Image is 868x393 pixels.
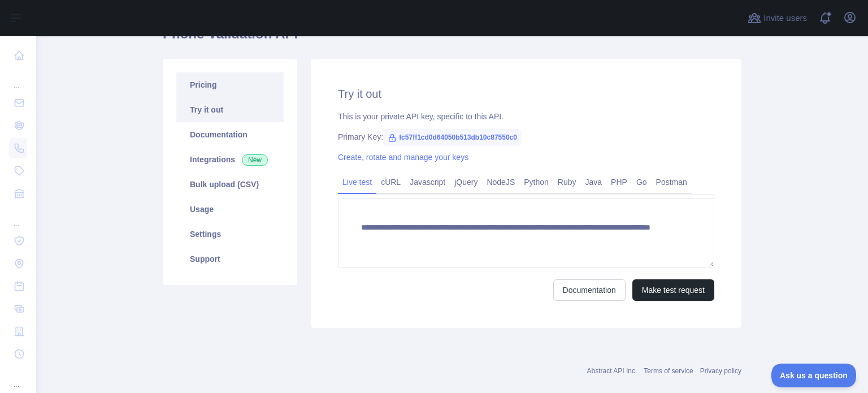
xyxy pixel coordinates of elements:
[338,131,714,142] div: Primary Key:
[338,153,468,162] a: Create, rotate and manage your keys
[771,364,857,387] iframe: Toggle Customer Support
[338,111,714,122] div: This is your private API key, specific to this API.
[9,206,27,228] div: ...
[242,154,268,166] span: New
[553,279,626,301] a: Documentation
[338,173,376,191] a: Live test
[176,72,284,97] a: Pricing
[176,247,284,271] a: Support
[176,147,284,172] a: Integrations New
[176,222,284,247] a: Settings
[9,366,27,389] div: ...
[553,173,581,191] a: Ruby
[176,97,284,122] a: Try it out
[606,173,632,191] a: PHP
[581,173,607,191] a: Java
[644,367,693,375] a: Terms of service
[176,172,284,197] a: Bulk upload (CSV)
[482,173,519,191] a: NodeJS
[632,173,652,191] a: Go
[9,68,27,90] div: ...
[163,25,741,52] h1: Phone Validation API
[587,367,637,375] a: Abstract API Inc.
[700,367,741,375] a: Privacy policy
[763,12,807,25] span: Invite users
[176,197,284,222] a: Usage
[338,86,714,102] h2: Try it out
[632,279,714,301] button: Make test request
[176,122,284,147] a: Documentation
[745,9,809,27] button: Invite users
[519,173,553,191] a: Python
[405,173,450,191] a: Javascript
[450,173,482,191] a: jQuery
[376,173,405,191] a: cURL
[383,129,522,146] span: fc57ff1cd0d64050b513db10c87550c0
[652,173,692,191] a: Postman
